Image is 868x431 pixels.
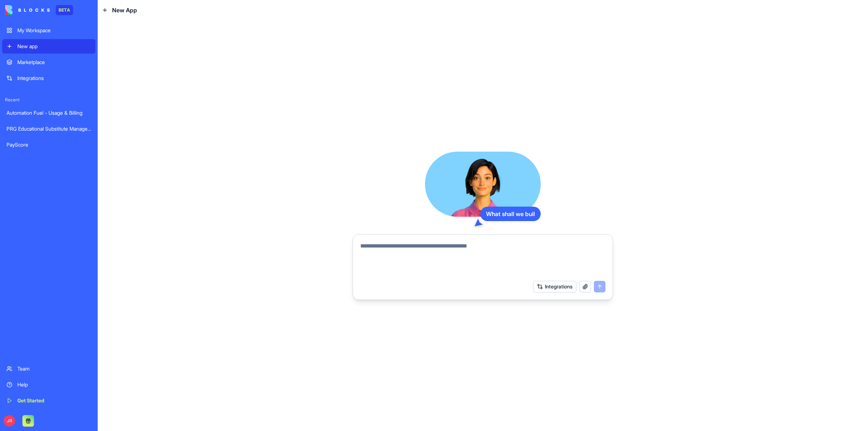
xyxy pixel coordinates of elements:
[2,97,95,103] span: Recent
[2,23,95,38] a: My Workspace
[5,5,50,15] img: logo
[2,138,95,152] a: PayScore
[5,5,73,15] a: BETA
[7,141,91,148] div: PayScore
[2,393,95,408] a: Get Started
[533,281,576,292] button: Integrations
[2,377,95,392] a: Help
[17,365,91,372] div: Team
[17,59,91,66] div: Marketplace
[7,109,91,117] div: Automation Fuel - Usage & Billing
[17,43,91,50] div: New app
[480,207,541,221] div: What shall we buil
[2,39,95,54] a: New app
[17,381,91,388] div: Help
[17,397,91,404] div: Get Started
[4,415,15,427] span: JR
[2,122,95,136] a: PRG Educational Substitute Management
[17,75,91,82] div: Integrations
[17,27,91,34] div: My Workspace
[2,362,95,376] a: Team
[2,71,95,85] a: Integrations
[7,125,91,132] div: PRG Educational Substitute Management
[56,5,73,15] div: BETA
[112,6,137,14] span: New App
[2,106,95,120] a: Automation Fuel - Usage & Billing
[2,55,95,69] a: Marketplace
